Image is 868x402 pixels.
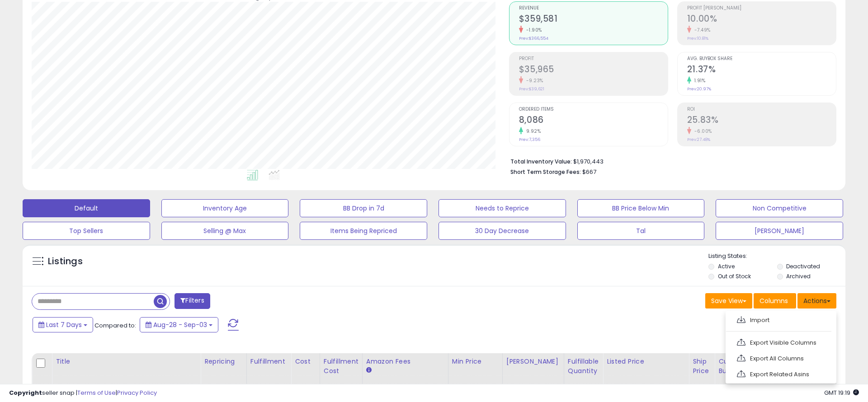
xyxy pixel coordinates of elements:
div: seller snap | | [9,389,157,397]
button: Save View [705,293,752,309]
p: Listing States: [708,252,845,261]
a: Export Visible Columns [731,336,830,350]
span: Profit [PERSON_NAME] [687,6,836,11]
button: Filters [175,293,210,309]
small: -6.00% [691,128,712,135]
h2: 21.37% [687,64,836,76]
small: -9.23% [523,77,543,84]
div: Title [56,357,197,366]
h2: 25.83% [687,115,836,127]
span: Ordered Items [519,107,668,112]
small: 9.92% [523,128,541,135]
button: Actions [797,293,836,309]
a: Import [731,313,830,327]
span: Last 7 Days [46,320,82,329]
button: Top Sellers [23,222,150,240]
div: Fulfillable Quantity [568,357,599,376]
small: Amazon Fees. [366,366,372,374]
button: BB Drop in 7d [300,199,427,217]
div: Cost [295,357,316,366]
div: [PERSON_NAME] [506,357,560,366]
h5: Listings [48,255,83,268]
h2: 10.00% [687,14,836,26]
small: Prev: $366,554 [519,36,548,41]
div: Fulfillment [250,357,287,366]
a: Export All Columns [731,351,830,365]
span: Revenue [519,6,668,11]
h2: 8,086 [519,115,668,127]
a: Export Related Asins [731,367,830,381]
li: $1,970,443 [510,155,830,166]
small: Prev: 10.81% [687,36,708,41]
h2: $359,581 [519,14,668,26]
label: Active [718,262,735,270]
small: Prev: $39,621 [519,86,544,92]
small: -7.49% [691,27,711,33]
span: $667 [582,168,596,176]
button: Columns [754,293,796,309]
button: BB Price Below Min [577,199,705,217]
button: Default [23,199,150,217]
a: Privacy Policy [117,388,157,397]
span: 2025-09-11 19:19 GMT [824,388,859,397]
button: 30 Day Decrease [439,222,566,240]
small: 1.91% [691,77,706,84]
label: Out of Stock [718,272,751,280]
a: Terms of Use [77,388,116,397]
strong: Copyright [9,388,42,397]
h2: $35,965 [519,64,668,76]
b: Short Term Storage Fees: [510,168,581,176]
small: -1.90% [523,27,542,33]
span: Profit [519,56,668,61]
span: Aug-28 - Sep-03 [153,320,207,329]
button: [PERSON_NAME] [716,222,843,240]
small: Prev: 20.97% [687,86,711,92]
div: Ship Price [693,357,711,376]
div: Current Buybox Price [718,357,765,376]
small: Prev: 27.48% [687,137,710,142]
button: Items Being Repriced [300,222,427,240]
span: Avg. Buybox Share [687,56,836,61]
b: Total Inventory Value: [510,158,572,165]
button: Inventory Age [161,199,289,217]
div: Fulfillment Cost [324,357,359,376]
label: Deactivated [786,262,820,270]
div: Amazon Fees [366,357,444,366]
span: Compared to: [94,321,136,330]
label: Archived [786,272,811,280]
small: Prev: 7,356 [519,137,540,142]
div: Min Price [452,357,499,366]
button: Aug-28 - Sep-03 [140,317,218,332]
div: Repricing [204,357,243,366]
button: Tal [577,222,705,240]
button: Selling @ Max [161,222,289,240]
span: ROI [687,107,836,112]
button: Needs to Reprice [439,199,566,217]
button: Non Competitive [716,199,843,217]
div: Listed Price [607,357,685,366]
button: Last 7 Days [33,317,93,332]
span: Columns [759,296,788,305]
